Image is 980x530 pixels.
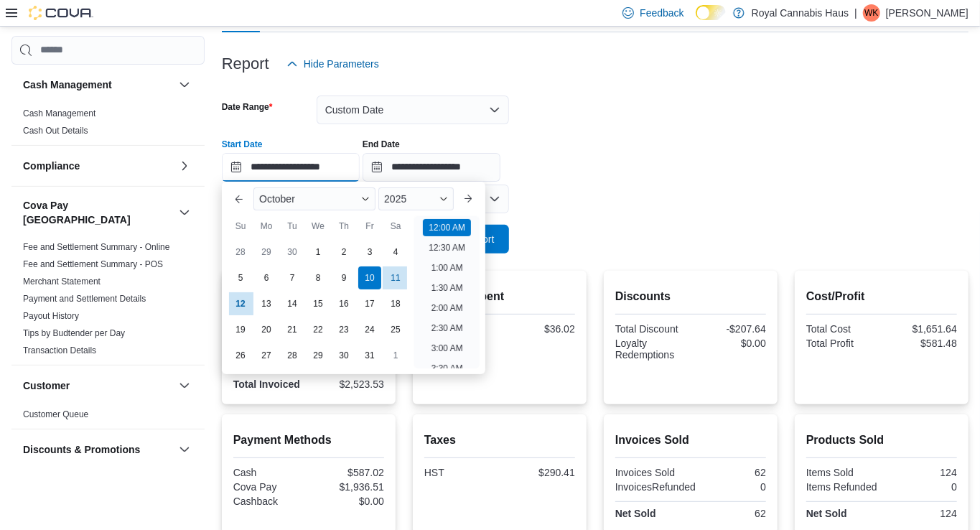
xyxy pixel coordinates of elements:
[696,20,696,21] span: Dark Mode
[222,55,269,73] h3: Report
[176,377,193,394] button: Customer
[23,125,88,136] span: Cash Out Details
[694,323,766,335] div: -$207.64
[489,193,500,205] button: Open list of options
[307,266,330,289] div: day-8
[885,338,957,349] div: $581.48
[307,318,330,341] div: day-22
[864,4,878,22] span: WK
[332,266,355,289] div: day-9
[424,467,497,478] div: HST
[233,467,306,478] div: Cash
[615,508,656,519] strong: Net Sold
[503,467,575,478] div: $290.41
[694,467,766,478] div: 62
[694,508,766,519] div: 62
[23,378,173,393] button: Customer
[255,318,278,341] div: day-20
[363,139,400,150] label: End Date
[806,467,879,478] div: Items Sold
[23,259,163,269] a: Fee and Settlement Summary - POS
[233,378,300,390] strong: Total Invoiced
[23,108,95,118] a: Cash Management
[281,241,304,264] div: day-30
[696,5,726,20] input: Dark Mode
[424,432,575,449] h2: Taxes
[332,318,355,341] div: day-23
[281,292,304,315] div: day-14
[886,4,969,22] p: [PERSON_NAME]
[23,310,79,322] span: Payout History
[425,320,468,337] li: 2:30 AM
[806,323,879,335] div: Total Cost
[384,344,407,367] div: day-1
[358,318,381,341] div: day-24
[425,360,468,377] li: 3:30 AM
[424,288,575,305] h2: Average Spent
[332,292,355,315] div: day-16
[312,496,384,507] div: $0.00
[253,187,375,210] div: Button. Open the month selector. October is currently selected.
[317,96,509,124] button: Custom Date
[176,157,193,175] button: Compliance
[281,50,385,78] button: Hide Parameters
[425,279,468,297] li: 1:30 AM
[23,311,79,321] a: Payout History
[358,266,381,289] div: day-10
[358,215,381,238] div: Fr
[694,338,766,349] div: $0.00
[23,108,95,119] span: Cash Management
[23,241,170,253] span: Fee and Settlement Summary - Online
[23,442,173,457] button: Discounts & Promotions
[423,239,471,256] li: 12:30 AM
[23,259,163,270] span: Fee and Settlement Summary - POS
[378,187,454,210] div: Button. Open the year selector. 2025 is currently selected.
[23,328,125,338] a: Tips by Budtender per Day
[885,323,957,335] div: $1,651.64
[885,508,957,519] div: 124
[281,215,304,238] div: Tu
[312,481,384,493] div: $1,936.51
[752,4,849,22] p: Royal Cannabis Haus
[229,266,252,289] div: day-5
[806,481,879,493] div: Items Refunded
[222,153,360,182] input: Press the down key to enter a popover containing a calendar. Press the escape key to close the po...
[222,139,263,150] label: Start Date
[228,239,409,368] div: October, 2025
[23,409,88,420] span: Customer Queue
[23,78,173,92] button: Cash Management
[363,153,500,182] input: Press the down key to open a popover containing a calendar.
[23,276,101,287] a: Merchant Statement
[806,288,957,305] h2: Cost/Profit
[23,345,96,356] span: Transaction Details
[615,432,766,449] h2: Invoices Sold
[304,57,379,71] span: Hide Parameters
[423,219,471,236] li: 12:00 AM
[23,409,88,419] a: Customer Queue
[29,6,93,20] img: Cova
[23,327,125,339] span: Tips by Budtender per Day
[332,344,355,367] div: day-30
[885,481,957,493] div: 0
[615,481,696,493] div: InvoicesRefunded
[23,78,112,92] h3: Cash Management
[615,323,688,335] div: Total Discount
[863,4,880,22] div: Wade King
[233,432,384,449] h2: Payment Methods
[332,215,355,238] div: Th
[384,193,406,205] span: 2025
[615,467,688,478] div: Invoices Sold
[23,242,170,252] a: Fee and Settlement Summary - Online
[384,266,407,289] div: day-11
[503,323,575,335] div: $36.02
[457,187,480,210] button: Next month
[23,276,101,287] span: Merchant Statement
[255,344,278,367] div: day-27
[384,292,407,315] div: day-18
[615,338,688,361] div: Loyalty Redemptions
[23,345,96,355] a: Transaction Details
[885,467,957,478] div: 124
[806,508,847,519] strong: Net Sold
[358,241,381,264] div: day-3
[806,338,879,349] div: Total Profit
